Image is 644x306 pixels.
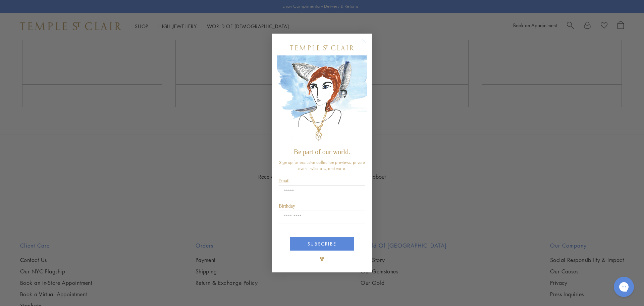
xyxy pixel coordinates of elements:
iframe: Gorgias live chat messenger [610,274,637,299]
span: Email [278,178,289,183]
span: Be part of our world. [294,148,350,156]
span: Sign up for exclusive collection previews, private event invitations, and more. [279,159,365,171]
button: Close dialog [364,40,372,49]
button: SUBSCRIBE [290,237,354,251]
img: Temple St. Clair [290,45,354,50]
img: TSC [315,252,329,266]
input: Email [279,185,365,198]
span: Birthday [279,204,295,209]
img: c4a9eb12-d91a-4d4a-8ee0-386386f4f338.jpeg [277,55,367,145]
